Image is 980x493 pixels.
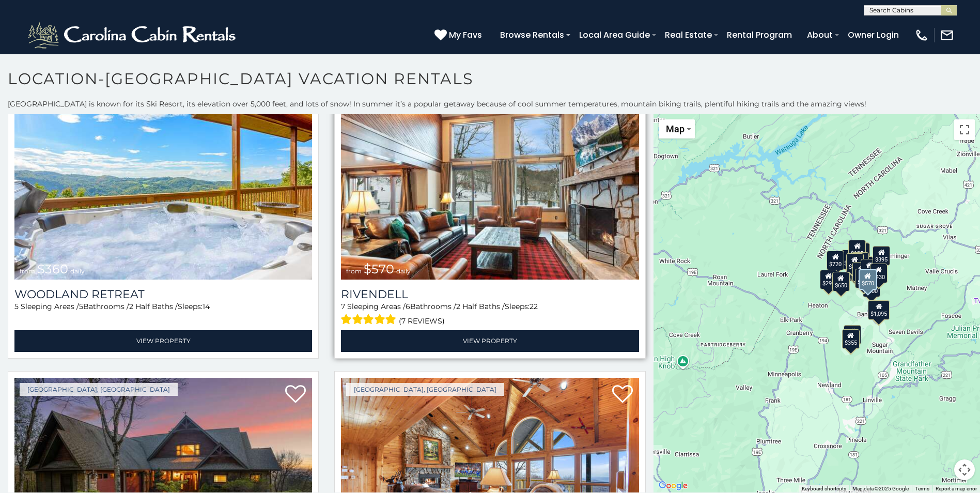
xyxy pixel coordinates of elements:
button: Toggle fullscreen view [954,119,975,140]
button: Keyboard shortcuts [802,485,846,492]
img: White-1-2.png [26,20,240,51]
a: Real Estate [660,26,717,44]
img: Rivendell [341,80,639,280]
span: 14 [203,302,210,311]
a: Browse Rentals [495,26,569,44]
div: Sleeping Areas / Bathrooms / Sleeps: [14,301,312,328]
div: Sleeping Areas / Bathrooms / Sleeps: [341,301,639,328]
a: Add to favorites [612,384,633,406]
button: Change map style [659,119,695,138]
img: mail-regular-white.png [940,28,954,42]
span: 2 Half Baths / [456,302,505,311]
div: $355 [842,329,860,349]
img: Google [656,479,690,492]
span: Map [666,124,685,134]
a: Rivendell [341,287,639,301]
a: Open this area in Google Maps (opens a new window) [656,479,690,492]
div: $350 [852,262,870,282]
img: phone-regular-white.png [914,28,929,42]
div: $265 [852,243,869,263]
a: Terms (opens in new tab) [915,486,929,491]
a: Rental Program [722,26,797,44]
div: $395 [873,246,890,266]
a: View Property [341,330,639,351]
span: $570 [364,261,394,276]
span: My Favs [449,28,482,41]
button: Map camera controls [954,459,975,480]
span: from [346,267,362,275]
div: $430 [870,264,888,283]
a: [GEOGRAPHIC_DATA], [GEOGRAPHIC_DATA] [346,383,504,396]
a: Rivendell from $570 daily [341,80,639,280]
a: Add to favorites [285,384,306,406]
a: Owner Login [843,26,904,44]
a: Local Area Guide [574,26,655,44]
div: $720 [827,251,844,270]
span: 5 [79,302,83,311]
div: $125 [848,240,866,259]
div: $460 [855,269,873,288]
div: $1,095 [868,300,890,320]
span: 5 [14,302,19,311]
img: Woodland Retreat [14,80,312,280]
div: $425 [846,253,864,273]
div: $360 [842,250,859,269]
span: 6 [406,302,410,311]
a: View Property [14,330,312,351]
div: $650 [832,272,850,291]
div: $570 [858,269,877,290]
div: $180 [851,252,869,272]
a: Report a map error [936,486,977,491]
span: 22 [530,302,538,311]
div: $230 [861,259,878,279]
span: (7 reviews) [399,314,445,328]
span: $360 [37,261,68,276]
a: Woodland Retreat from $360 daily [14,80,312,280]
span: 2 Half Baths / [129,302,178,311]
span: daily [396,267,411,275]
a: My Favs [434,28,485,42]
span: 7 [341,302,345,311]
span: daily [70,267,85,275]
a: [GEOGRAPHIC_DATA], [GEOGRAPHIC_DATA] [20,383,178,396]
span: Map data ©2025 Google [852,486,909,491]
a: Woodland Retreat [14,287,312,301]
div: $300 [862,278,880,297]
div: $225 [844,325,861,345]
div: $295 [819,270,837,289]
span: from [20,267,35,275]
a: About [802,26,838,44]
